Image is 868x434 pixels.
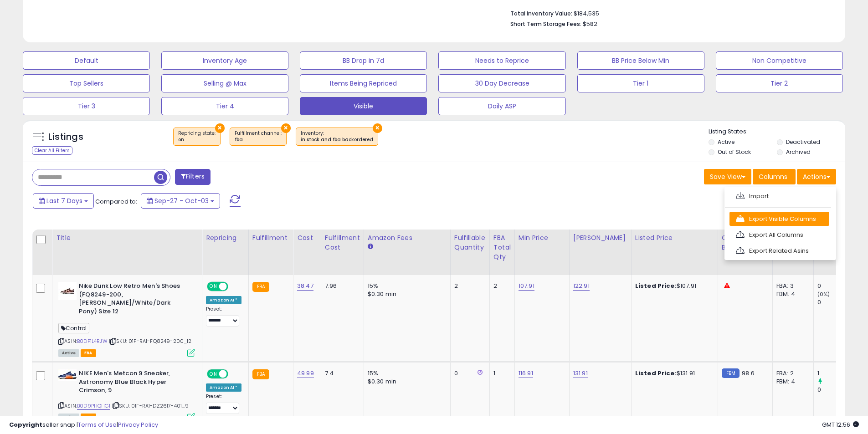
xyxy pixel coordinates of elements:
div: seller snap | | [9,421,158,429]
span: ON [208,283,219,291]
span: Repricing state : [178,130,216,143]
button: Daily ASP [438,97,565,115]
span: $582 [583,20,597,28]
span: FBA [81,349,96,357]
div: 2 [454,282,483,290]
div: Min Price [519,233,565,243]
a: B0DP1L4RJW [77,337,108,345]
span: All listings currently available for purchase on Amazon [58,349,79,357]
span: | SKU: 01F-RA1-FQ8249-200_12 [109,337,192,345]
span: | SKU: 01F-RA1-DZ2617-401_9 [112,402,189,409]
div: Preset: [206,393,241,414]
a: 49.99 [297,369,314,378]
label: Deactivated [786,138,820,146]
a: 122.91 [573,281,590,291]
button: Tier 3 [23,97,150,115]
button: Inventory Age [161,51,288,70]
button: × [281,123,291,133]
div: Fulfillment [252,233,289,243]
button: Items Being Repriced [300,74,427,92]
a: Export Visible Columns [729,212,829,226]
div: Cost [297,233,317,243]
div: Repricing [206,233,245,243]
small: Amazon Fees. [368,243,373,251]
button: Filters [175,169,211,185]
button: BB Drop in 7d [300,51,427,70]
div: on [178,137,216,143]
div: ASIN: [58,282,195,356]
div: FBA: 3 [776,282,806,290]
div: 0 [817,282,854,290]
div: Title [56,233,198,243]
div: Amazon AI * [206,296,241,304]
button: × [215,123,225,133]
span: ON [208,370,219,378]
span: Fulfillment channel : [235,130,282,143]
span: 2025-10-11 12:56 GMT [822,420,859,429]
span: Inventory : [301,130,373,143]
small: (0%) [817,291,830,298]
span: Control [58,323,89,333]
button: Sep-27 - Oct-03 [141,193,220,209]
div: 0 [817,298,854,306]
button: Tier 4 [161,97,288,115]
span: OFF [227,370,241,378]
button: 30 Day Decrease [438,74,565,92]
small: FBA [252,369,269,379]
a: Privacy Policy [118,420,158,429]
button: Tier 1 [577,74,704,92]
div: $131.91 [635,369,711,378]
div: $107.91 [635,282,711,290]
a: Import [729,189,829,203]
span: Compared to: [95,197,137,206]
button: Columns [753,169,796,184]
a: 131.91 [573,369,588,378]
div: fba [235,137,282,143]
div: 7.96 [325,282,357,290]
span: OFF [227,283,241,291]
a: Terms of Use [78,420,117,429]
div: 15% [368,369,443,378]
button: Actions [797,169,836,184]
div: Current Buybox Price [722,233,769,252]
div: 2 [493,282,508,290]
div: 1 [493,369,508,378]
div: Listed Price [635,233,714,243]
div: Amazon AI * [206,383,241,392]
b: NIKE Men's Metcon 9 Sneaker, Astronomy Blue Black Hyper Crimson, 9 [79,369,190,397]
button: Visible [300,97,427,115]
div: FBM: 4 [776,290,806,298]
span: 98.6 [742,369,755,378]
strong: Copyright [9,420,42,429]
button: × [373,123,382,133]
button: BB Price Below Min [577,51,704,70]
label: Archived [786,148,811,156]
button: Top Sellers [23,74,150,92]
img: 31KVxcF+DyL._SL40_.jpg [58,282,77,300]
span: Last 7 Days [46,196,82,205]
label: Out of Stock [718,148,751,156]
div: 15% [368,282,443,290]
div: Clear All Filters [32,146,72,155]
small: FBA [252,282,269,292]
div: Amazon Fees [368,233,447,243]
h5: Listings [48,131,83,143]
div: 0 [454,369,483,378]
div: Preset: [206,306,241,327]
b: Listed Price: [635,281,677,290]
img: 41F+Qp-YDuL._SL40_.jpg [58,369,77,381]
div: in stock and fba backordered [301,137,373,143]
div: FBA: 2 [776,369,806,378]
a: B0D9PHQHG1 [77,402,110,410]
label: Active [718,138,734,146]
button: Save View [704,169,751,184]
p: Listing States: [709,128,845,136]
span: Columns [759,172,787,181]
a: 38.47 [297,281,313,291]
div: $0.30 min [368,290,443,298]
button: Non Competitive [716,51,843,70]
span: Sep-27 - Oct-03 [154,196,209,205]
div: [PERSON_NAME] [573,233,627,243]
div: 7.4 [325,369,357,378]
button: Tier 2 [716,74,843,92]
